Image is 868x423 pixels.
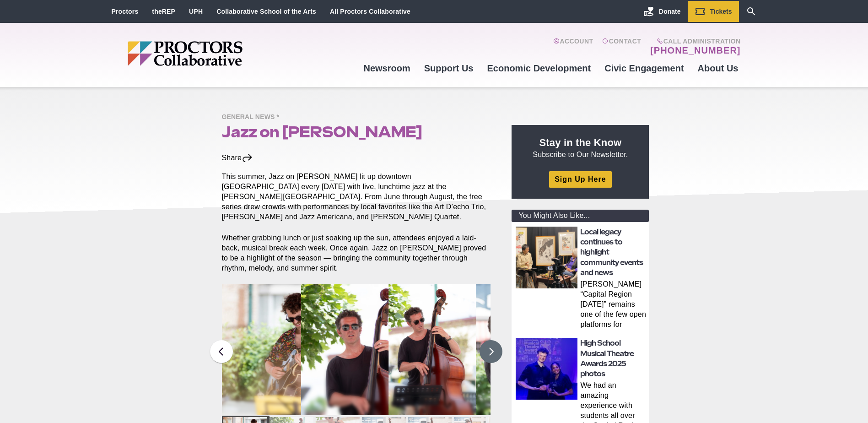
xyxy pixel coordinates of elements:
[549,171,611,187] a: Sign Up Here
[222,113,284,120] a: General News *
[480,56,598,81] a: Economic Development
[222,112,284,123] span: General News *
[210,340,233,363] button: Previous slide
[222,123,491,141] h1: Jazz on [PERSON_NAME]
[152,8,175,15] a: theREP
[222,153,253,163] div: Share
[691,56,745,81] a: About Us
[189,8,203,15] a: UPH
[650,45,740,56] a: [PHONE_NUMBER]
[216,8,316,15] a: Collaborative School of the Arts
[539,137,622,148] strong: Stay in the Know
[356,56,417,81] a: Newsroom
[580,228,643,277] a: Local legacy continues to highlight community events and news
[222,172,491,222] p: This summer, Jazz on [PERSON_NAME] lit up downtown [GEOGRAPHIC_DATA] every [DATE] with live, lunc...
[553,38,593,56] a: Account
[710,8,732,15] span: Tickets
[659,8,680,15] span: Donate
[523,136,638,160] p: Subscribe to Our Newsletter.
[222,233,491,273] p: Whether grabbing lunch or just soaking up the sun, attendees enjoyed a laid-back, musical break e...
[516,338,577,400] img: thumbnail: High School Musical Theatre Awards 2025 photos
[602,38,641,56] a: Contact
[688,1,739,22] a: Tickets
[417,56,480,81] a: Support Us
[516,227,577,288] img: thumbnail: Local legacy continues to highlight community events and news
[636,1,687,22] a: Donate
[580,339,634,378] a: High School Musical Theatre Awards 2025 photos
[580,279,646,331] p: [PERSON_NAME] “Capital Region [DATE]” remains one of the few open platforms for everyday voices S...
[330,8,410,15] a: All Proctors Collaborative
[739,1,764,22] a: Search
[128,41,313,66] img: Proctors logo
[647,38,740,45] span: Call Administration
[112,8,139,15] a: Proctors
[598,56,690,81] a: Civic Engagement
[480,340,502,363] button: Next slide
[512,210,649,222] div: You Might Also Like...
